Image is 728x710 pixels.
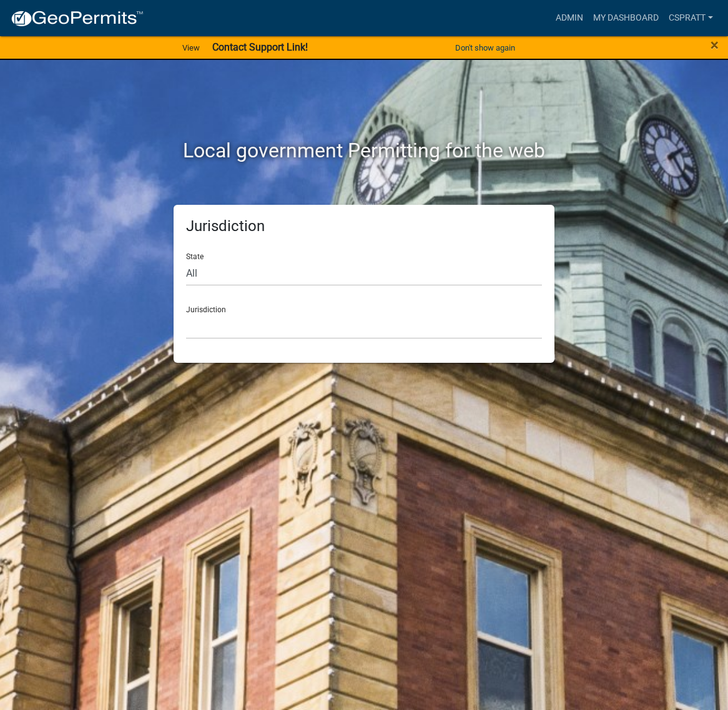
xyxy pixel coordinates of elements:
[177,37,205,58] a: View
[74,139,654,162] h2: Local government Permitting for the web
[450,37,520,58] button: Don't show again
[664,6,718,30] a: cspratt
[212,41,308,53] strong: Contact Support Link!
[551,6,588,30] a: Admin
[588,6,664,30] a: My Dashboard
[711,36,719,54] span: ×
[711,37,719,52] button: Close
[186,217,542,235] h5: Jurisdiction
